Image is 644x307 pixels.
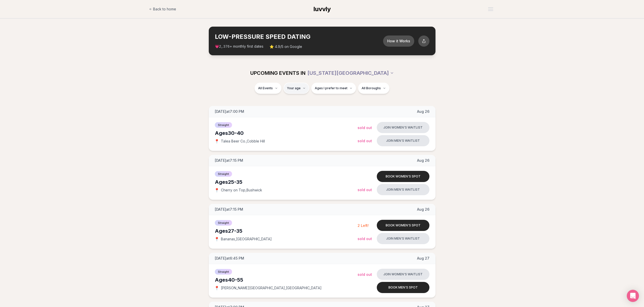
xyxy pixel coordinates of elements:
[283,83,309,94] button: Your age
[215,276,358,283] div: Ages 40-55
[377,171,429,182] button: Book women's spot
[314,5,331,13] a: luvvly
[377,220,429,231] button: Book women's spot
[221,188,262,193] span: Cherry on Top , Bushwick
[287,86,301,90] span: Your age
[311,83,356,94] button: Ages I prefer to meet
[358,272,372,277] span: Sold Out
[215,33,383,41] h2: LOW-PRESSURE SPEED DATING
[215,286,219,290] span: 📍
[221,139,265,144] span: Talea Beer Co. , Cobble Hill
[377,269,429,280] button: Join women's waitlist
[215,237,219,241] span: 📍
[149,4,176,14] a: Back to home
[358,139,372,143] span: Sold Out
[215,178,358,186] div: Ages 25-35
[377,184,429,195] button: Join men's waitlist
[215,122,232,128] span: Straight
[486,5,495,13] button: Open menu
[417,207,429,212] span: Aug 26
[215,227,358,234] div: Ages 27-35
[417,158,429,163] span: Aug 26
[215,139,219,143] span: 📍
[307,67,394,79] button: [US_STATE][GEOGRAPHIC_DATA]
[215,188,219,192] span: 📍
[258,86,273,90] span: All Events
[215,220,232,226] span: Straight
[215,44,263,49] span: 💗 + monthly first dates
[315,86,347,90] span: Ages I prefer to meet
[358,223,369,228] span: 2 Left!
[377,282,429,293] button: Book men's spot
[358,237,372,241] span: Sold Out
[383,35,414,47] button: How it Works
[377,135,429,146] button: Join men's waitlist
[627,290,639,302] div: Open Intercom Messenger
[219,45,230,49] span: 2,376
[377,233,429,244] button: Join men's waitlist
[215,207,243,212] span: [DATE] at 7:15 PM
[314,5,331,13] span: luvvly
[215,130,358,137] div: Ages 30-40
[215,158,243,163] span: [DATE] at 7:15 PM
[215,256,244,261] span: [DATE] at 6:45 PM
[362,86,381,90] span: All Boroughs
[215,109,244,114] span: [DATE] at 7:00 PM
[377,122,429,133] button: Join women's waitlist
[417,256,429,261] span: Aug 27
[255,83,281,94] button: All Events
[153,7,176,12] span: Back to home
[250,69,305,77] span: UPCOMING EVENTS IN
[269,44,302,49] span: ⭐ 4.9/5 on Google
[417,109,429,114] span: Aug 26
[221,285,322,291] span: [PERSON_NAME][GEOGRAPHIC_DATA] , [GEOGRAPHIC_DATA]
[215,171,232,177] span: Straight
[358,125,372,130] span: Sold Out
[221,237,272,242] span: Bananas , [GEOGRAPHIC_DATA]
[215,269,232,275] span: Straight
[358,188,372,192] span: Sold Out
[358,83,389,94] button: All Boroughs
